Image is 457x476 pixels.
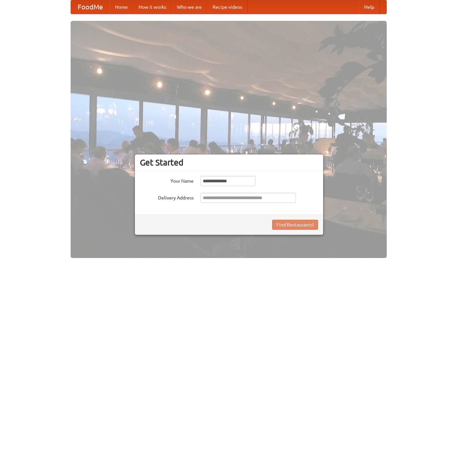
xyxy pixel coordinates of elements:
[359,0,380,14] a: Help
[172,0,207,14] a: Who we are
[110,0,133,14] a: Home
[140,176,194,184] label: Your Name
[140,157,318,168] h3: Get Started
[272,220,318,230] button: Find Restaurants!
[71,0,110,14] a: FoodMe
[133,0,172,14] a: How it works
[140,193,194,201] label: Delivery Address
[207,0,247,14] a: Recipe videos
